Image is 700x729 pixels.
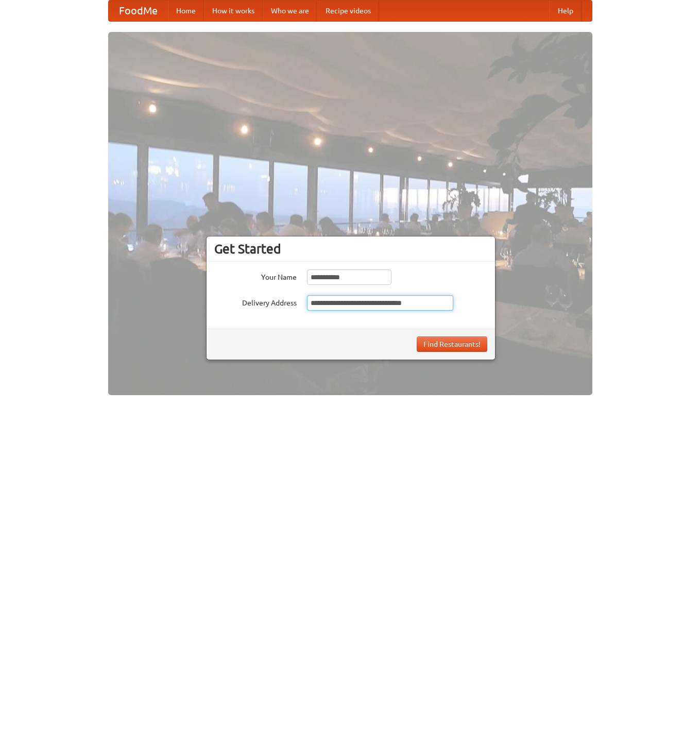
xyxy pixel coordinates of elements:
button: Find Restaurants! [417,336,487,352]
label: Your Name [214,269,297,282]
a: Home [168,1,204,21]
a: FoodMe [109,1,168,21]
a: Help [550,1,582,21]
a: How it works [204,1,263,21]
h3: Get Started [214,241,487,257]
a: Recipe videos [317,1,379,21]
label: Delivery Address [214,295,297,308]
a: Who we are [263,1,317,21]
